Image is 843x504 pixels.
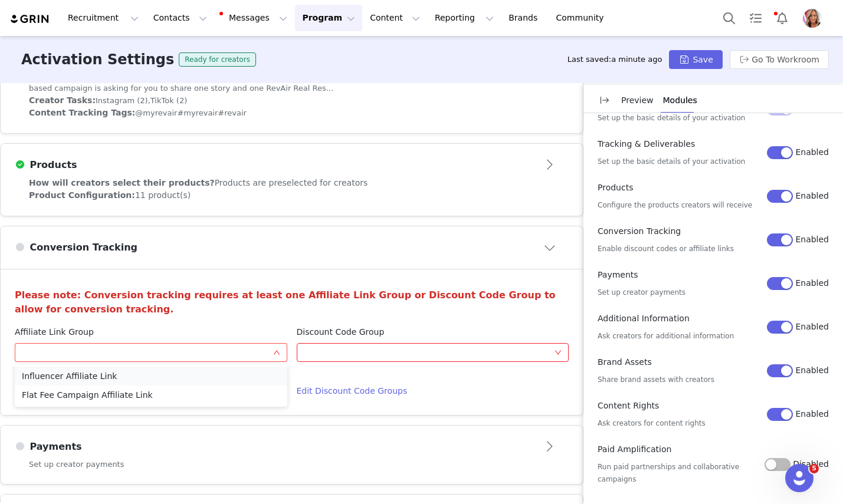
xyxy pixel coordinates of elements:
span: Paid Amplification [598,444,671,454]
p: Preview [621,94,654,107]
span: Disabled [793,459,829,469]
h3: Activation Settings [21,49,174,70]
span: 11 product(s) [135,190,191,200]
span: Additional Information [598,314,690,323]
button: Profile [796,9,834,28]
span: Set up the basic details of your activation [598,114,745,122]
a: Edit Discount Code Groups [297,385,569,397]
span: Content Rights [598,401,659,410]
span: Products are preselected for creators [215,178,368,187]
span: a minute ago [611,55,662,64]
span: Ready for creators [179,52,256,67]
span: #myrevair [177,108,218,117]
a: Brands [501,5,548,31]
h3: Payments [25,440,82,454]
span: Enabled [795,278,829,288]
button: Enabled [767,146,793,159]
li: Flat Fee Campaign Affiliate Link [15,386,287,404]
button: Enabled [767,233,793,246]
img: 755fb5b9-f341-45a5-92cc-5b20cac555f4.jpg [803,9,822,28]
button: Messages [215,5,294,31]
button: Content [363,5,427,31]
button: Notifications [769,5,795,31]
button: Enabled [767,408,793,421]
span: Products [598,183,633,192]
span: Discount Code Group [297,326,385,338]
i: icon: down [273,349,280,357]
span: Enabled [795,365,829,375]
button: Disabled [765,458,790,471]
h3: Products [25,158,77,172]
button: Close module [532,238,569,257]
button: Open module [532,437,569,456]
a: Community [549,5,616,31]
span: Enabled [795,147,829,157]
span: Affiliate Link Group [15,326,94,338]
h3: Please note: Conversion tracking requires at least one Affiliate Link Group or Discount Code Grou... [15,288,569,317]
span: Share brand assets with creators [598,375,714,384]
button: Enabled [767,364,793,377]
span: Content Tracking Tags: [29,108,135,117]
span: Enable discount codes or affiliate links [598,245,734,253]
span: Enabled [795,322,829,331]
span: Enabled [795,409,829,419]
li: Influencer Affiliate Link [15,367,287,386]
a: Tasks [743,5,769,31]
span: Set up creator payments [598,288,685,297]
span: Tracking & Deliverables [598,139,695,149]
button: Program [295,5,362,31]
button: Contacts [146,5,214,31]
h3: Conversion Tracking [25,241,138,255]
span: Ask creators for additional information [598,332,734,340]
span: Enabled [795,235,829,244]
span: Conversion Tracking [598,226,681,236]
button: Save [669,50,722,69]
span: Payments [598,270,638,279]
button: Reporting [428,5,501,31]
span: @myrevair [135,108,177,117]
span: TikTok (2) [150,96,187,105]
span: Last saved: [568,55,662,64]
span: #revair [218,108,247,117]
div: Set up creator payments [1,459,583,485]
button: Search [716,5,742,31]
span: Instagram (2), [96,96,150,105]
button: Open module [532,156,569,174]
button: Enabled [767,190,793,203]
span: Enabled [795,191,829,200]
button: Recruitment [61,5,146,31]
button: Enabled [767,321,793,334]
img: grin logo [9,14,51,25]
span: How will creators select their products? [29,178,215,187]
iframe: Intercom live chat [785,464,814,492]
button: Go To Workroom [730,50,829,69]
span: 5 [809,464,819,473]
span: Configure the products creators will receive [598,201,752,209]
span: Set up the basic details of your activation [598,157,745,166]
button: Enabled [767,277,793,290]
span: Creator Tasks: [29,95,96,105]
span: Ask creators for content rights [598,419,706,427]
span: Modules [663,95,697,105]
span: Product Configuration: [29,190,135,200]
span: Brand Assets [598,357,652,367]
span: Run paid partnerships and collaborative campaigns [598,463,739,483]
